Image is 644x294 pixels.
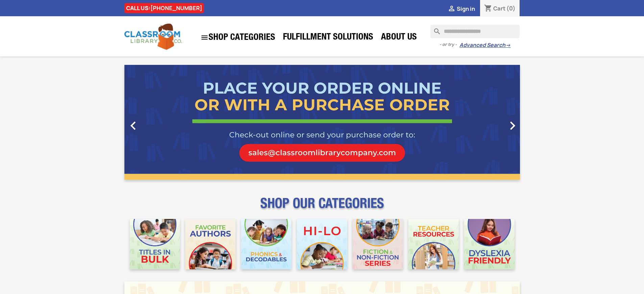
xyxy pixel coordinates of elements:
i:  [504,117,521,134]
ul: Carousel container [124,65,520,180]
a: SHOP CATEGORIES [197,30,279,45]
img: CLC_Dyslexia_Mobile.jpg [464,219,515,269]
img: CLC_Bulk_Mobile.jpg [130,219,180,269]
img: CLC_Teacher_Resources_Mobile.jpg [408,219,459,269]
img: CLC_Favorite_Authors_Mobile.jpg [185,219,236,269]
a: [PHONE_NUMBER] [150,4,202,12]
a: Next [460,65,520,180]
img: CLC_HiLo_Mobile.jpg [297,219,347,269]
i: shopping_cart [484,5,492,13]
a:  Sign in [448,5,475,13]
img: CLC_Fiction_Nonfiction_Mobile.jpg [353,219,403,269]
span: Sign in [457,5,475,13]
div: CALL US: [124,3,204,13]
a: Advanced Search→ [459,42,510,49]
i:  [200,33,209,42]
p: SHOP OUR CATEGORIES [124,201,520,214]
span: Cart [493,5,505,12]
i: search [430,25,438,33]
span: - or try - [439,41,459,48]
a: About Us [378,31,420,45]
input: Search [430,25,520,38]
span: → [505,42,510,49]
a: Previous [124,65,184,180]
i:  [125,117,142,134]
span: (0) [506,5,516,12]
i:  [448,5,456,13]
img: Classroom Library Company [124,24,182,50]
img: CLC_Phonics_And_Decodables_Mobile.jpg [241,219,291,269]
a: Fulfillment Solutions [280,31,377,45]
